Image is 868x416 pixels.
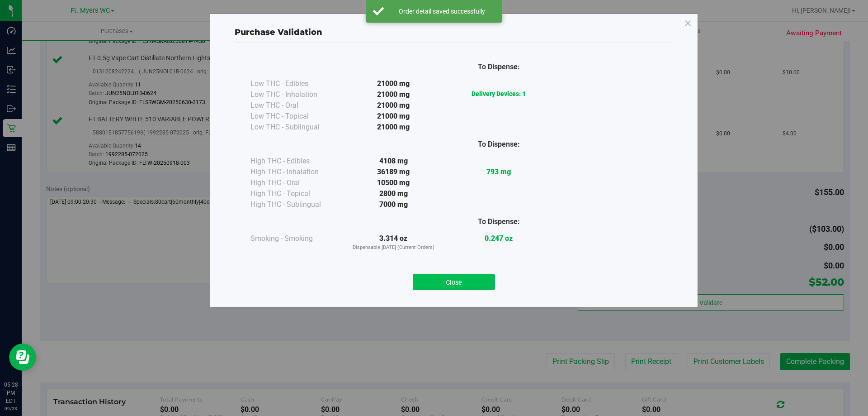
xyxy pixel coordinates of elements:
[341,111,446,122] div: 21000 mg
[341,156,446,167] div: 4108 mg
[485,234,513,243] strong: 0.247 oz
[9,344,36,371] iframe: Resource center
[413,274,495,290] button: Close
[341,100,446,111] div: 21000 mg
[341,78,446,89] div: 21000 mg
[250,156,341,167] div: High THC - Edibles
[250,167,341,177] div: High THC - Inhalation
[446,216,552,227] div: To Dispense:
[341,244,446,252] p: Dispensable [DATE] (Current Orders)
[250,111,341,122] div: Low THC - Topical
[446,89,552,99] p: Delivery Devices: 1
[446,62,552,72] div: To Dispense:
[250,89,341,100] div: Low THC - Inhalation
[341,199,446,210] div: 7000 mg
[389,7,495,16] div: Order detail saved successfully
[341,167,446,177] div: 36189 mg
[250,78,341,89] div: Low THC - Edibles
[341,177,446,188] div: 10500 mg
[250,122,341,133] div: Low THC - Sublingual
[486,167,511,176] strong: 793 mg
[446,139,552,150] div: To Dispense:
[250,233,341,244] div: Smoking - Smoking
[341,233,446,252] div: 3.314 oz
[341,89,446,100] div: 21000 mg
[250,188,341,199] div: High THC - Topical
[235,27,322,37] span: Purchase Validation
[250,177,341,188] div: High THC - Oral
[250,199,341,210] div: High THC - Sublingual
[250,100,341,111] div: Low THC - Oral
[341,188,446,199] div: 2800 mg
[341,122,446,133] div: 21000 mg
